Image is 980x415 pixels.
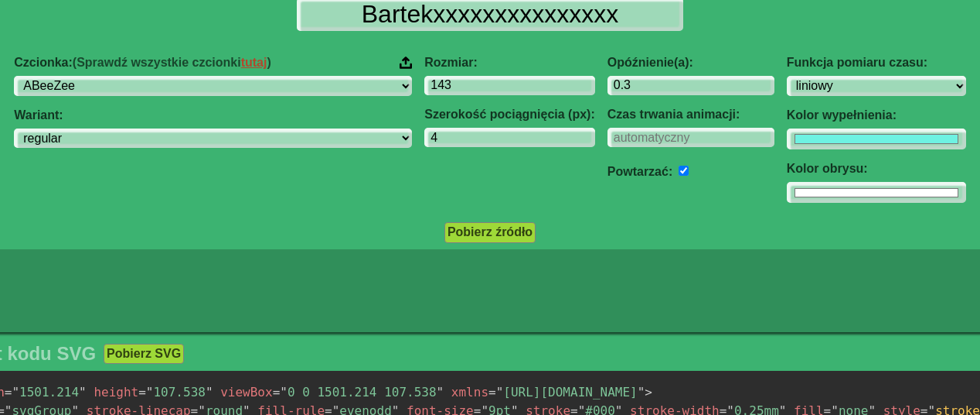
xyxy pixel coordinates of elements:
[607,165,672,178] font: Powtarzać:
[14,56,73,69] font: Czcionka:
[447,225,533,238] font: Pobierz źródło
[14,108,63,122] font: Wariant:
[146,385,154,400] span: "
[424,128,595,147] input: 2 piksele
[424,76,595,95] input: 100
[645,385,652,400] span: >
[424,56,477,69] font: Rozmiar:
[107,347,181,360] font: Pobierz SVG
[496,385,504,400] span: "
[424,108,595,121] font: Szerokość pociągnięcia (px):
[787,108,897,122] font: Kolor wypełnienia:
[79,385,87,400] span: "
[400,56,412,70] img: Prześlij swoją czcionkę
[679,166,689,176] input: automatyczny
[787,56,927,69] font: Funkcja pomiaru czasu:
[138,385,146,400] span: =
[273,385,444,400] span: 0 0 1501.214 107.538
[94,385,138,400] span: height
[280,385,288,400] span: "
[607,128,774,147] input: automatyczny
[73,56,241,69] font: (Sprawdź wszystkie czcionki
[607,108,740,121] font: Czas trwania animacji:
[104,344,184,364] button: Pobierz SVG
[607,56,693,69] font: Opóźnienie(a):
[5,385,12,400] span: =
[444,222,536,242] button: Pobierz źródło
[273,385,281,400] span: =
[138,385,213,400] span: 107.538
[220,385,272,400] span: viewBox
[241,56,267,69] a: tutaj
[607,76,774,95] input: 0,1 sek.
[488,385,645,400] span: [URL][DOMAIN_NAME]
[206,385,213,400] span: "
[267,56,271,69] font: )
[787,162,868,175] font: Kolor obrysu:
[5,385,87,400] span: 1501.214
[437,385,444,400] span: "
[12,385,19,400] span: "
[488,385,496,400] span: =
[638,385,645,400] span: "
[451,385,488,400] span: xmlns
